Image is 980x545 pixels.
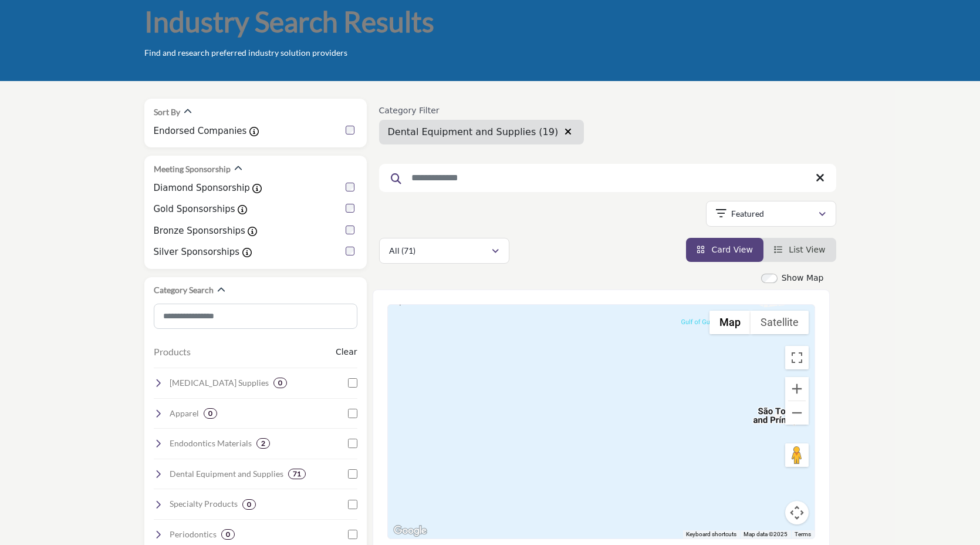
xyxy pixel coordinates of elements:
span: List View [789,245,825,254]
button: Keyboard shortcuts [686,530,736,539]
div: 0 Results For Periodontics [221,529,235,540]
input: Select Apparel checkbox [348,409,357,418]
h4: Specialty Products: Unique or advanced dental products tailored to specific needs and treatments. [170,498,238,510]
h4: Dental Equipment and Supplies: Essential dental chairs, lights, suction devices, and other clinic... [170,468,283,480]
b: 0 [247,500,251,509]
button: Show street map [709,311,751,334]
input: Search Category [154,304,357,329]
div: 0 Results For Apparel [204,408,217,419]
b: 0 [278,379,282,387]
button: Zoom in [785,377,809,401]
h2: Category Search [154,284,214,296]
img: Google [391,523,430,539]
label: Gold Sponsorships [154,203,235,216]
p: Find and research preferred industry solution providers [144,47,347,59]
h2: Sort By [154,106,180,118]
h4: Periodontics: Products for gum health, including scalers, regenerative materials, and treatment s... [170,529,217,540]
div: 71 Results For Dental Equipment and Supplies [288,469,306,479]
div: 0 Results For Specialty Products [242,499,256,510]
buton: Clear [336,346,357,358]
div: 2 Results For Endodontics Materials [256,438,270,449]
button: All (71) [379,238,509,264]
input: Diamond Sponsorship checkbox [346,183,354,191]
input: Gold Sponsorships checkbox [346,204,354,213]
span: Dental Equipment and Supplies (19) [388,126,559,137]
span: Map data ©2025 [744,531,788,537]
input: Search Keyword [379,164,836,192]
button: Show satellite imagery [751,311,809,334]
button: Featured [706,201,836,227]
div: 0 Results For Oral Surgery Supplies [273,378,287,388]
label: Silver Sponsorships [154,245,240,259]
h1: Industry Search Results [144,4,434,40]
button: Toggle fullscreen view [785,346,809,369]
label: Bronze Sponsorships [154,224,245,238]
label: Show Map [782,272,824,284]
h2: Meeting Sponsorship [154,163,231,175]
h4: Apparel: Clothing and uniforms for dental professionals. [170,408,199,419]
li: List View [763,238,836,262]
input: Select Endodontics Materials checkbox [348,439,357,448]
input: Select Dental Equipment and Supplies checkbox [348,469,357,479]
button: Map camera controls [785,501,809,524]
a: Terms [795,531,811,537]
p: Featured [731,208,764,220]
a: Open this area in Google Maps (opens a new window) [391,523,430,539]
b: 2 [261,439,265,448]
h4: Oral Surgery Supplies: Instruments and materials for surgical procedures, extractions, and bone g... [170,377,269,389]
label: Endorsed Companies [154,125,247,138]
input: Bronze Sponsorships checkbox [346,226,354,234]
h6: Category Filter [379,106,584,116]
a: View List [774,245,826,254]
input: Endorsed Companies checkbox [346,126,354,134]
p: All (71) [389,245,415,257]
b: 0 [208,409,212,418]
button: Zoom out [785,401,809,425]
input: Select Specialty Products checkbox [348,500,357,509]
button: Drag Pegman onto the map to open Street View [785,443,809,467]
b: 71 [293,470,301,478]
input: Select Oral Surgery Supplies checkbox [348,378,357,388]
h4: Endodontics Materials: Supplies for root canal treatments, including sealers, files, and obturati... [170,438,252,449]
input: Select Periodontics checkbox [348,530,357,539]
b: 0 [226,530,230,539]
button: Products [154,345,191,359]
span: Card View [711,245,752,254]
input: Silver Sponsorships checkbox [346,247,354,255]
a: View Card [697,245,753,254]
li: Card View [686,238,763,262]
label: Diamond Sponsorship [154,181,250,195]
